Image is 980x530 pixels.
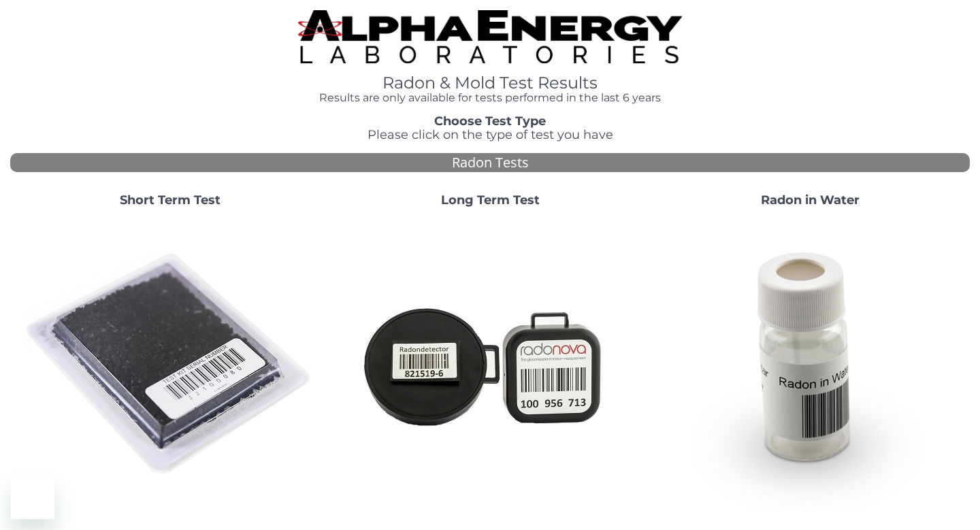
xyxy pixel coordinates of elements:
[434,114,546,129] strong: Choose Test Type
[298,10,682,63] img: TightCrop.jpg
[298,74,682,92] h1: Radon & Mold Test Results
[120,193,220,208] strong: Short Term Test
[24,218,316,511] img: ShortTerm.jpg
[10,153,970,173] div: Radon Tests
[761,193,860,208] strong: Radon in Water
[298,92,682,104] h4: Results are only available for tests performed in the last 6 years
[367,127,613,142] span: Please click on the type of test you have
[344,218,636,511] img: Radtrak2vsRadtrak3.jpg
[11,476,54,519] iframe: Button to launch messaging window
[441,193,540,208] strong: Long Term Test
[664,218,956,511] img: RadoninWater.jpg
